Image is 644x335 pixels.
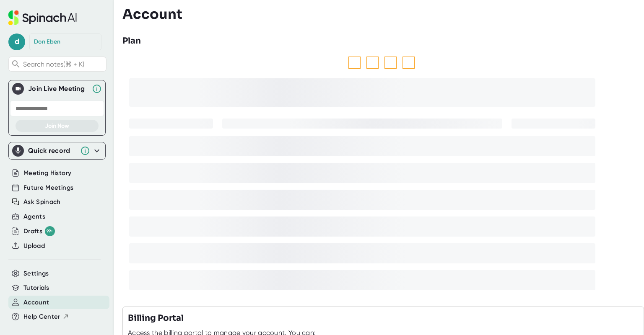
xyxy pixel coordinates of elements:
div: Quick record [12,142,102,159]
h3: Account [122,6,182,22]
button: Tutorials [23,283,49,293]
div: 99+ [45,226,55,236]
span: Search notes (⌘ + K) [23,60,104,68]
button: Account [23,298,49,307]
span: Help Center [23,312,60,322]
button: Future Meetings [23,183,73,193]
button: Agents [23,212,45,222]
div: Drafts [23,226,55,236]
div: Quick record [28,147,76,155]
button: Meeting History [23,168,71,178]
span: Join Now [45,122,69,129]
div: Join Live Meeting [28,85,88,93]
button: Ask Spinach [23,197,61,207]
span: d [8,33,25,50]
div: Don Eben [34,38,60,46]
button: Drafts 99+ [23,226,55,236]
button: Upload [23,241,45,251]
button: Join Now [16,120,99,132]
img: Join Live Meeting [14,85,22,93]
h3: Billing Portal [128,312,184,325]
h3: Plan [122,35,141,47]
button: Settings [23,269,49,278]
div: Join Live MeetingJoin Live Meeting [12,80,102,97]
button: Help Center [23,312,69,322]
